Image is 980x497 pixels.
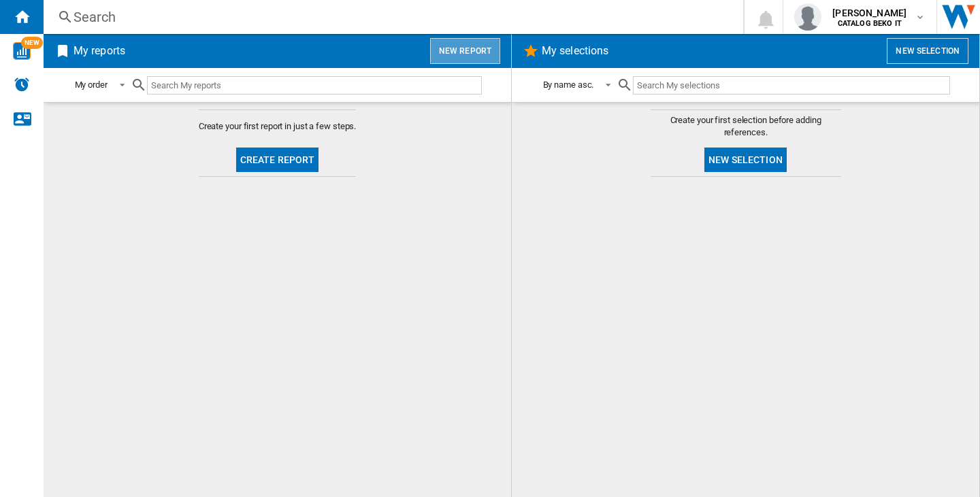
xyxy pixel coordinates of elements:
div: Search [73,7,708,27]
span: NEW [21,37,43,49]
button: New report [430,38,500,64]
b: CATALOG BEKO IT [838,19,902,28]
div: My order [75,80,108,90]
input: Search My reports [147,76,482,95]
button: Create report [236,148,319,172]
img: profile.jpg [794,3,821,31]
span: [PERSON_NAME] [832,6,906,20]
div: By name asc. [543,80,594,90]
h2: My reports [71,38,128,64]
span: Create your first selection before adding references. [651,114,841,139]
span: Create your first report in just a few steps. [199,120,357,133]
input: Search My selections [633,76,949,95]
h2: My selections [539,38,611,64]
button: New selection [887,38,968,64]
img: wise-card.svg [13,42,31,60]
img: alerts-logo.svg [14,76,30,92]
button: New selection [704,148,787,172]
